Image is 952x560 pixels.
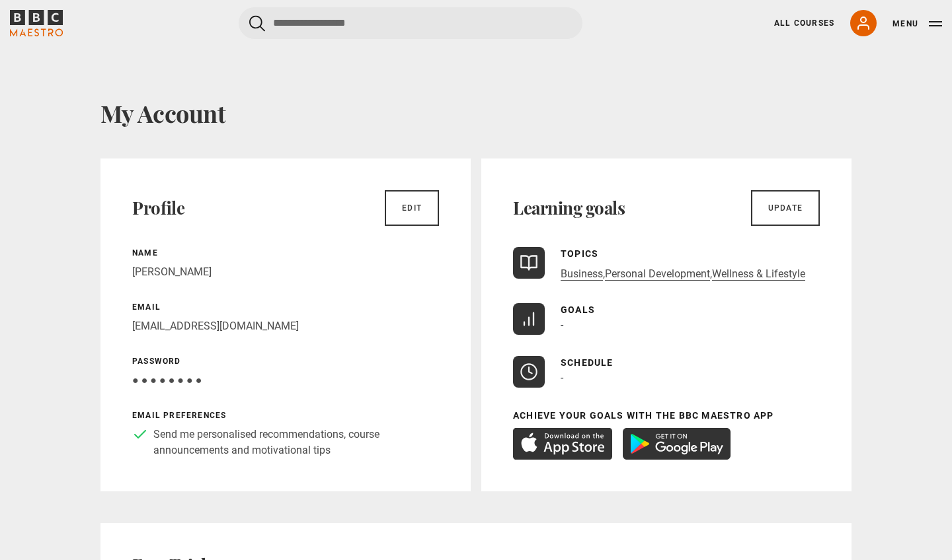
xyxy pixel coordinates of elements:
[100,99,852,127] h1: My Account
[132,301,439,313] p: Email
[892,17,942,30] button: Toggle navigation
[132,318,439,334] p: [EMAIL_ADDRESS][DOMAIN_NAME]
[249,15,265,32] button: Submit the search query
[513,197,625,219] h2: Learning goals
[132,247,439,259] p: Name
[605,267,710,281] a: Personal Development
[153,427,439,458] p: Send me personalised recommendations, course announcements and motivational tips
[774,17,834,29] a: All Courses
[132,374,202,386] span: ● ● ● ● ● ● ● ●
[10,10,63,36] svg: BBC Maestro
[561,371,563,384] span: -
[132,409,439,421] p: Email preferences
[561,318,563,331] span: -
[561,303,595,317] p: Goals
[751,190,820,226] a: Update
[239,7,582,39] input: Search
[561,247,805,261] p: Topics
[712,267,805,281] a: Wellness & Lifestyle
[561,266,805,282] p: , ,
[561,267,603,281] a: Business
[132,264,439,280] p: [PERSON_NAME]
[561,356,614,370] p: Schedule
[132,355,439,367] p: Password
[513,409,820,423] p: Achieve your goals with the BBC Maestro App
[132,197,184,219] h2: Profile
[385,190,439,226] a: Edit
